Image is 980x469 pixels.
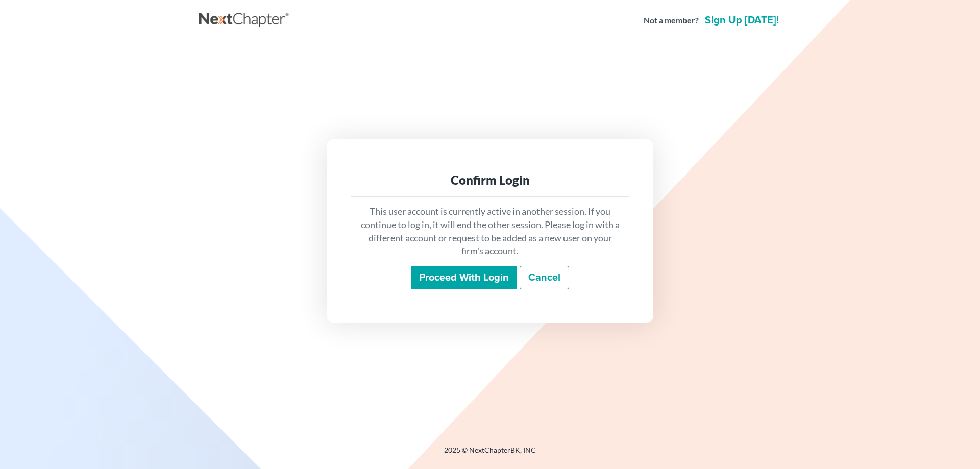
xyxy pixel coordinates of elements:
[520,266,569,289] a: Cancel
[359,205,621,258] p: This user account is currently active in another session. If you continue to log in, it will end ...
[359,172,621,188] div: Confirm Login
[411,266,517,289] input: Proceed with login
[644,15,699,27] strong: Not a member?
[703,15,781,26] a: Sign up [DATE]!
[199,445,781,463] div: 2025 © NextChapterBK, INC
